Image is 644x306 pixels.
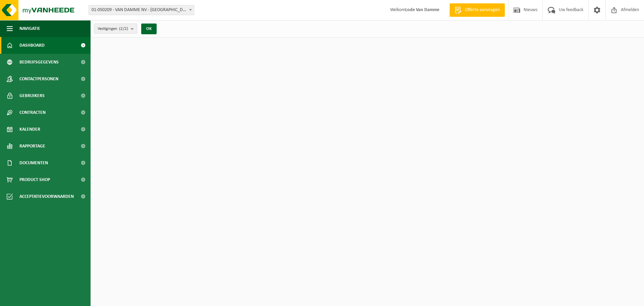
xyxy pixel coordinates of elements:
[19,155,48,171] span: Documenten
[449,3,505,17] a: Offerte aanvragen
[89,5,194,15] span: 01-050209 - VAN DAMME NV - WAREGEM
[98,24,128,34] span: Vestigingen
[19,54,59,71] span: Bedrijfsgegevens
[19,138,45,155] span: Rapportage
[405,7,439,12] strong: Lode Van Damme
[141,24,157,34] button: OK
[463,7,501,13] span: Offerte aanvragen
[19,20,40,37] span: Navigatie
[19,87,45,104] span: Gebruikers
[19,104,46,121] span: Contracten
[119,27,128,31] count: (2/2)
[19,121,40,138] span: Kalender
[19,171,50,188] span: Product Shop
[94,24,137,34] button: Vestigingen(2/2)
[89,5,194,15] span: 01-050209 - VAN DAMME NV - WAREGEM
[19,188,74,205] span: Acceptatievoorwaarden
[19,37,45,54] span: Dashboard
[19,71,58,87] span: Contactpersonen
